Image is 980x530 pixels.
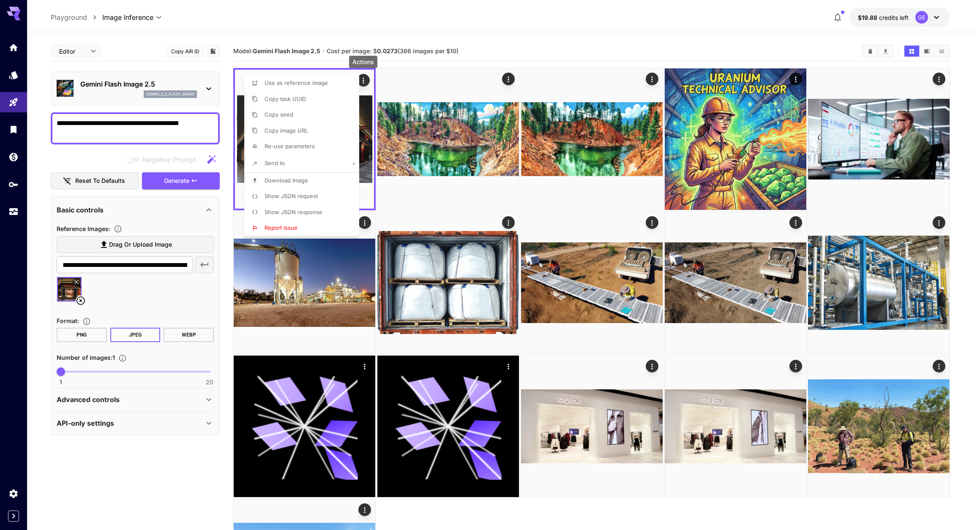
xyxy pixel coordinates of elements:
span: Use as reference image [265,79,328,86]
div: Actions [349,56,377,68]
span: Re-use parameters [265,143,315,149]
span: Send to [265,160,285,166]
span: Show JSON response [265,209,322,215]
span: Download Image [265,177,308,184]
span: Report issue [265,224,298,231]
span: Show JSON request [265,193,318,199]
span: Copy seed [265,111,293,118]
span: Copy task UUID [265,95,306,102]
span: Copy image URL [265,127,308,134]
